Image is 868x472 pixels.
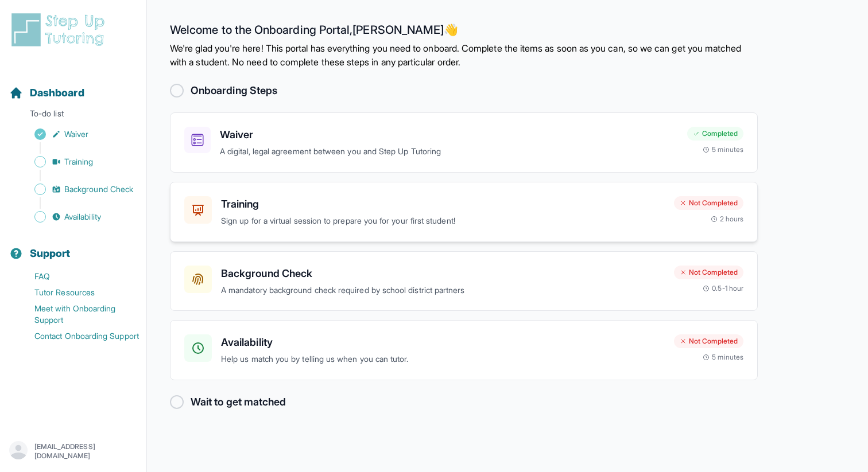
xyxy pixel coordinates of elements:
[170,41,758,69] p: We're glad you're here! This portal has everything you need to onboard. Complete the items as soo...
[9,268,146,284] a: FAQ
[221,214,665,228] p: Sign up for a virtual session to prepare you for your first student!
[9,441,137,462] button: [EMAIL_ADDRESS][DOMAIN_NAME]
[220,127,678,143] h3: Waiver
[674,266,743,279] div: Not Completed
[5,227,142,266] button: Support
[170,251,758,311] a: Background CheckA mandatory background check required by school district partnersNot Completed0.5...
[9,328,146,344] a: Contact Onboarding Support
[220,145,678,158] p: A digital, legal agreement between you and Step Up Tutoring
[9,126,146,142] a: Waiver
[221,353,665,366] p: Help us match you by telling us when you can tutor.
[703,353,743,362] div: 5 minutes
[191,394,286,410] h2: Wait to get matched
[221,334,665,350] h3: Availability
[191,83,277,99] h2: Onboarding Steps
[170,23,758,41] h2: Welcome to the Onboarding Portal, [PERSON_NAME] 👋
[170,182,758,242] a: TrainingSign up for a virtual session to prepare you for your first student!Not Completed2 hours
[5,67,142,106] button: Dashboard
[30,245,71,262] span: Support
[687,127,743,141] div: Completed
[9,85,84,101] a: Dashboard
[9,11,111,48] img: logo
[64,156,94,167] span: Training
[221,266,665,282] h3: Background Check
[9,209,146,225] a: Availability
[170,112,758,173] a: WaiverA digital, legal agreement between you and Step Up TutoringCompleted5 minutes
[9,301,146,328] a: Meet with Onboarding Support
[5,108,142,124] p: To-do list
[34,442,137,461] p: [EMAIL_ADDRESS][DOMAIN_NAME]
[9,154,146,170] a: Training
[221,196,665,212] h3: Training
[64,211,101,223] span: Availability
[674,334,743,348] div: Not Completed
[674,196,743,210] div: Not Completed
[9,284,146,301] a: Tutor Resources
[9,181,146,197] a: Background Check
[711,214,744,224] div: 2 hours
[170,320,758,380] a: AvailabilityHelp us match you by telling us when you can tutor.Not Completed5 minutes
[703,145,743,154] div: 5 minutes
[30,85,84,101] span: Dashboard
[64,184,133,195] span: Background Check
[221,284,665,297] p: A mandatory background check required by school district partners
[64,128,88,140] span: Waiver
[703,284,743,293] div: 0.5-1 hour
